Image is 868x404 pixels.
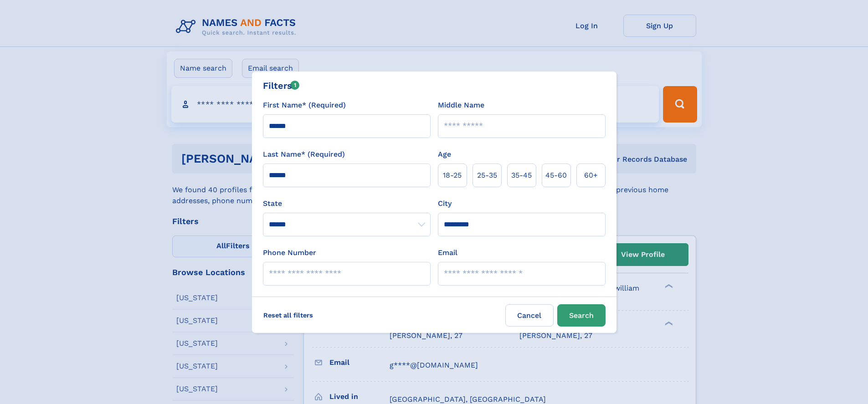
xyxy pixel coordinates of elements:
[545,170,567,181] span: 45‑60
[263,100,346,111] label: First Name* (Required)
[443,170,462,181] span: 18‑25
[438,198,452,209] label: City
[263,79,300,92] div: Filters
[438,247,457,258] label: Email
[557,304,606,327] button: Search
[505,304,554,327] label: Cancel
[438,149,451,160] label: Age
[263,198,431,209] label: State
[511,170,532,181] span: 35‑45
[263,149,345,160] label: Last Name* (Required)
[584,170,598,181] span: 60+
[257,304,319,326] label: Reset all filters
[263,247,316,258] label: Phone Number
[477,170,497,181] span: 25‑35
[438,100,484,111] label: Middle Name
